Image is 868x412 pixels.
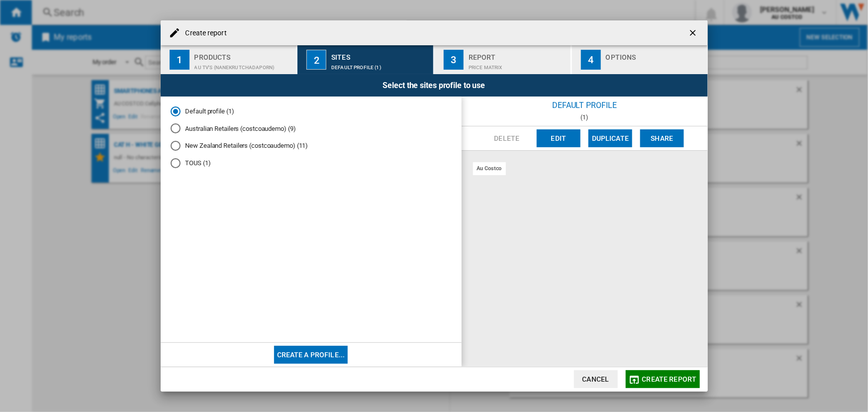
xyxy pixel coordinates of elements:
div: 3 [444,50,464,70]
button: Share [640,129,684,147]
div: Default profile (1) [331,60,429,70]
div: 4 [581,50,601,70]
h4: Create report [181,28,227,38]
div: 2 [306,50,326,70]
md-radio-button: New Zealand Retailers (costcoaudemo) (11) [171,141,452,151]
button: Edit [537,129,580,147]
div: Options [606,49,704,60]
div: Products [194,49,292,60]
div: Sites [331,49,429,60]
button: Create report [626,370,700,388]
button: Create a profile... [274,346,348,364]
button: 4 Options [572,45,708,74]
div: Price Matrix [469,60,567,70]
div: au costco [473,162,506,175]
md-radio-button: TOUS (1) [171,158,452,168]
div: (1) [462,114,708,121]
div: Report [469,49,567,60]
ng-md-icon: getI18NText('BUTTONS.CLOSE_DIALOG') [688,28,700,40]
button: getI18NText('BUTTONS.CLOSE_DIALOG') [684,23,704,43]
button: 3 Report Price Matrix [435,45,572,74]
span: Create report [642,375,697,383]
div: Select the sites profile to use [161,74,708,97]
button: Cancel [574,370,618,388]
button: 2 Sites Default profile (1) [297,45,434,74]
div: 1 [170,50,190,70]
div: Default profile [462,97,708,114]
button: Duplicate [588,129,632,147]
button: Delete [485,129,529,147]
md-radio-button: Default profile (1) [171,106,452,116]
div: AU TV's (nanekrutchadaporn) [194,60,292,70]
md-radio-button: Australian Retailers (costcoaudemo) (9) [171,124,452,133]
button: 1 Products AU TV's (nanekrutchadaporn) [161,45,297,74]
